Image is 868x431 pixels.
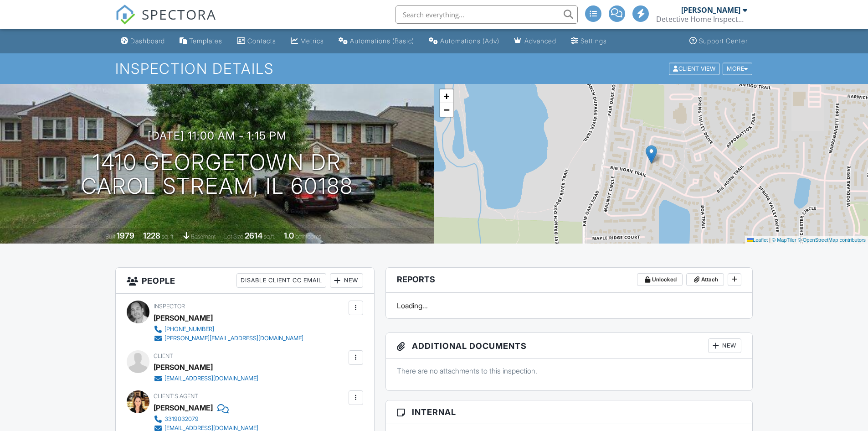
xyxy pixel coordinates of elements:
[300,37,324,45] div: Metrics
[386,333,753,359] h3: Additional Documents
[723,62,752,75] div: More
[224,233,243,240] span: Lot Size
[154,303,185,310] span: Inspector
[699,37,748,45] div: Support Center
[580,37,607,45] div: Settings
[233,33,280,50] a: Contacts
[524,37,556,45] div: Advanced
[154,401,213,415] a: [PERSON_NAME]
[164,415,199,423] div: 3319032079
[164,375,258,382] div: [EMAIL_ADDRESS][DOMAIN_NAME]
[189,37,222,45] div: Templates
[115,12,216,31] a: SPECTORA
[510,33,560,50] a: Advanced
[154,334,303,343] a: [PERSON_NAME][EMAIL_ADDRESS][DOMAIN_NAME]
[105,233,115,240] span: Built
[236,273,326,288] div: Disable Client CC Email
[798,237,866,243] a: © OpenStreetMap contributors
[116,268,374,294] h3: People
[284,231,294,240] div: 1.0
[440,103,453,117] a: Zoom out
[264,233,275,240] span: sq.ft.
[395,5,578,24] input: Search everything...
[154,374,258,383] a: [EMAIL_ADDRESS][DOMAIN_NAME]
[769,237,770,243] span: |
[335,33,418,50] a: Automations (Basic)
[154,311,213,325] div: [PERSON_NAME]
[247,37,276,45] div: Contacts
[142,5,216,24] span: SPECTORA
[245,231,262,240] div: 2614
[397,366,742,376] p: There are no attachments to this inspection.
[330,273,363,288] div: New
[708,338,741,353] div: New
[669,62,719,75] div: Client View
[287,33,328,50] a: Metrics
[154,325,303,334] a: [PHONE_NUMBER]
[115,5,135,25] img: The Best Home Inspection Software - Spectora
[162,233,175,240] span: sq. ft.
[350,37,414,45] div: Automations (Basic)
[176,33,226,50] a: Templates
[772,237,796,243] a: © MapTiler
[646,145,657,164] img: Marker
[81,151,353,199] h1: 1410 Georgetown Dr Carol Stream, IL 60188
[425,33,503,50] a: Automations (Advanced)
[386,400,753,424] h3: Internal
[668,65,722,72] a: Client View
[148,130,287,142] h3: [DATE] 11:00 am - 1:15 pm
[443,90,449,102] span: +
[164,326,214,333] div: [PHONE_NUMBER]
[130,37,165,45] div: Dashboard
[295,233,321,240] span: bathrooms
[143,231,160,240] div: 1228
[686,33,751,50] a: Support Center
[154,353,173,359] span: Client
[567,33,611,50] a: Settings
[191,233,216,240] span: basement
[154,360,213,374] div: [PERSON_NAME]
[440,89,453,103] a: Zoom in
[656,15,747,24] div: Detective Home Inspectors
[443,104,449,115] span: −
[440,37,499,45] div: Automations (Adv)
[681,5,740,15] div: [PERSON_NAME]
[117,231,134,240] div: 1979
[164,335,303,342] div: [PERSON_NAME][EMAIL_ADDRESS][DOMAIN_NAME]
[154,393,198,400] span: Client's Agent
[115,61,753,77] h1: Inspection Details
[747,237,768,243] a: Leaflet
[154,415,258,424] a: 3319032079
[117,33,169,50] a: Dashboard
